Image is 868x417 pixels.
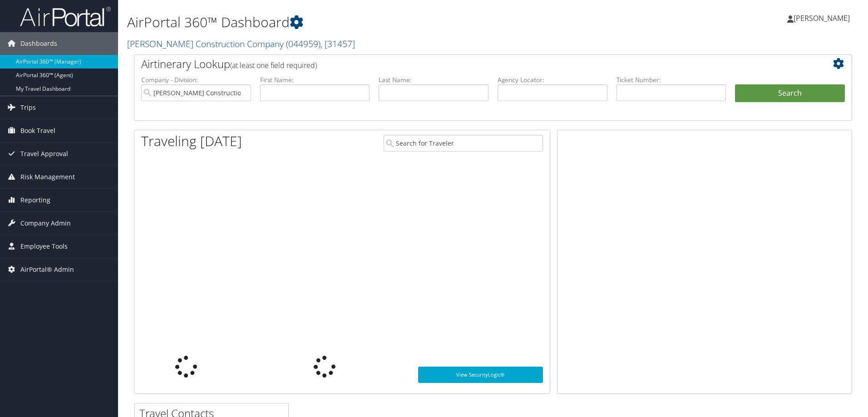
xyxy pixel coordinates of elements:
[141,56,785,72] h2: Airtinerary Lookup
[230,60,317,70] span: (at least one field required)
[20,96,36,119] span: Trips
[498,75,607,84] label: Agency Locator:
[20,119,55,142] span: Book Travel
[418,367,543,383] a: View SecurityLogic®
[20,258,74,281] span: AirPortal® Admin
[20,235,68,258] span: Employee Tools
[735,84,845,103] button: Search
[260,75,370,84] label: First Name:
[384,135,543,152] input: Search for Traveler
[20,32,57,55] span: Dashboards
[20,166,75,188] span: Risk Management
[127,13,615,32] h1: AirPortal 360™ Dashboard
[127,38,355,50] a: [PERSON_NAME] Construction Company
[616,75,726,84] label: Ticket Number:
[20,6,111,27] img: airportal-logo.png
[787,5,859,32] a: [PERSON_NAME]
[20,142,68,165] span: Travel Approval
[141,132,242,151] h1: Traveling [DATE]
[286,38,321,50] span: ( 044959 )
[321,38,355,50] span: , [ 31457 ]
[379,75,488,84] label: Last Name:
[141,75,251,84] label: Company - Division:
[20,212,71,235] span: Company Admin
[794,13,850,23] span: [PERSON_NAME]
[20,189,50,211] span: Reporting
